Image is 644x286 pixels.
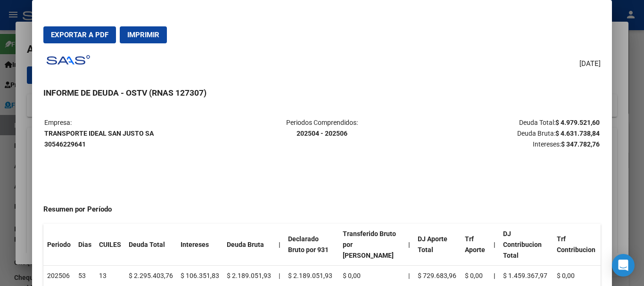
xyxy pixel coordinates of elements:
p: Periodos Comprendidos: [230,117,414,139]
th: | [275,224,284,266]
th: | [405,224,414,266]
span: Exportar a PDF [51,31,108,39]
button: Imprimir [120,26,167,43]
p: Empresa: [44,117,229,149]
th: Deuda Total [125,224,177,266]
div: Open Intercom Messenger [612,254,635,277]
button: Exportar a PDF [43,26,116,43]
th: Deuda Bruta [223,224,275,266]
th: Trf Contribucion [553,224,600,266]
th: Periodo [43,224,74,266]
th: Dias [74,224,95,266]
span: Imprimir [127,31,159,39]
h4: Resumen por Período [43,204,600,215]
th: Transferido Bruto por [PERSON_NAME] [339,224,404,266]
h3: INFORME DE DEUDA - OSTV (RNAS 127307) [43,87,600,99]
strong: 202504 - 202506 [297,130,347,137]
p: Deuda Total: Deuda Bruta: Intereses: [415,117,600,149]
th: Trf Aporte [461,224,490,266]
th: CUILES [95,224,125,266]
th: Declarado Bruto por 931 [284,224,339,266]
th: | [490,224,499,266]
th: DJ Aporte Total [414,224,461,266]
th: Intereses [177,224,223,266]
strong: $ 4.979.521,60 [555,119,600,126]
span: [DATE] [579,58,601,69]
strong: $ 4.631.738,84 [555,130,600,137]
strong: TRANSPORTE IDEAL SAN JUSTO SA 30546229641 [44,130,154,148]
th: DJ Contribucion Total [499,224,553,266]
strong: $ 347.782,76 [561,140,600,148]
